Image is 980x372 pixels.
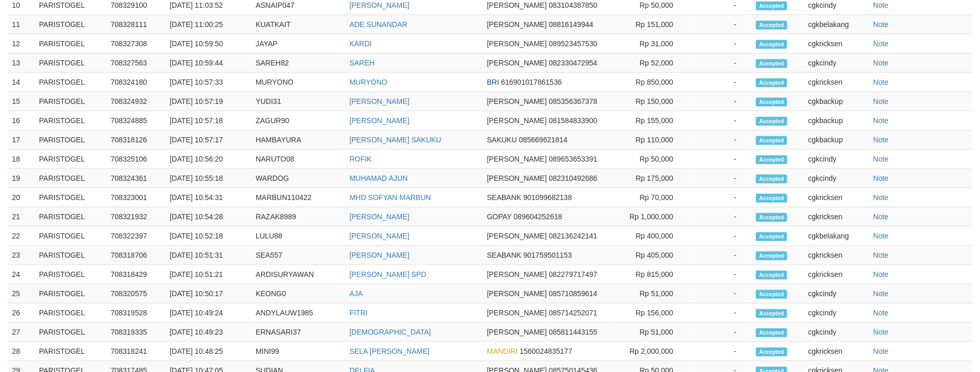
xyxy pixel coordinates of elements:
[487,232,547,240] span: [PERSON_NAME]
[615,227,689,246] td: Rp 400,000
[873,155,889,163] a: Note
[689,265,752,284] td: -
[756,194,787,203] span: Accepted
[873,116,889,125] a: Note
[804,188,869,207] td: cgkricksen
[107,111,166,130] td: 708324885
[349,59,374,67] a: SAREH
[107,323,166,342] td: 708319335
[107,284,166,303] td: 708320575
[756,309,787,318] span: Accepted
[349,212,409,221] a: [PERSON_NAME]
[252,34,346,54] td: JAYAP
[8,92,35,111] td: 15
[689,15,752,34] td: -
[756,98,787,107] span: Accepted
[804,246,869,265] td: cgkricksen
[166,34,252,54] td: [DATE] 10:59:50
[689,54,752,73] td: -
[487,39,547,48] span: [PERSON_NAME]
[252,284,346,303] td: KEONG0
[107,227,166,246] td: 708322397
[487,174,547,182] span: [PERSON_NAME]
[349,78,387,86] a: MURYONO
[487,136,517,144] span: SAKUKU
[804,342,869,361] td: cgkricksen
[804,92,869,111] td: cgkbackup
[487,347,518,355] span: MANDIRI
[873,270,889,278] a: Note
[873,193,889,202] a: Note
[166,227,252,246] td: [DATE] 10:52:18
[487,78,499,86] span: BRI
[252,73,346,92] td: MURYONO
[487,289,547,298] span: [PERSON_NAME]
[487,251,521,259] span: SEABANK
[8,15,35,34] td: 11
[8,73,35,92] td: 14
[8,54,35,73] td: 13
[514,212,562,221] span: 089604252618
[252,150,346,169] td: NARUTO08
[804,207,869,227] td: cgkricksen
[549,289,597,298] span: 085710859614
[756,136,787,145] span: Accepted
[107,207,166,227] td: 708321932
[756,232,787,241] span: Accepted
[689,284,752,303] td: -
[689,73,752,92] td: -
[615,169,689,188] td: Rp 175,000
[873,39,889,48] a: Note
[8,207,35,227] td: 21
[107,150,166,169] td: 708325106
[252,265,346,284] td: ARDISURYAWAN
[520,347,572,355] span: 1560024835177
[804,54,869,73] td: cgkcindy
[615,150,689,169] td: Rp 50,000
[756,40,787,49] span: Accepted
[549,328,597,336] span: 085811443155
[615,92,689,111] td: Rp 150,000
[166,246,252,265] td: [DATE] 10:51:31
[349,39,372,48] a: KARDI
[756,328,787,337] span: Accepted
[689,188,752,207] td: -
[166,130,252,150] td: [DATE] 10:57:17
[35,15,107,34] td: PARISTOGEL
[8,34,35,54] td: 12
[873,309,889,317] a: Note
[689,246,752,265] td: -
[252,323,346,342] td: ERNASARI37
[804,15,869,34] td: cgkbelakang
[8,342,35,361] td: 28
[756,78,787,87] span: Accepted
[8,265,35,284] td: 24
[35,342,107,361] td: PARISTOGEL
[487,328,547,336] span: [PERSON_NAME]
[166,323,252,342] td: [DATE] 10:49:23
[166,207,252,227] td: [DATE] 10:54:28
[873,174,889,182] a: Note
[689,207,752,227] td: -
[35,207,107,227] td: PARISTOGEL
[804,130,869,150] td: cgkbackup
[615,15,689,34] td: Rp 151,000
[252,342,346,361] td: MINI99
[35,188,107,207] td: PARISTOGEL
[35,111,107,130] td: PARISTOGEL
[487,97,547,105] span: [PERSON_NAME]
[615,54,689,73] td: Rp 52,000
[8,284,35,303] td: 25
[8,169,35,188] td: 19
[689,130,752,150] td: -
[524,251,572,259] span: 901759501153
[873,251,889,259] a: Note
[35,323,107,342] td: PARISTOGEL
[35,265,107,284] td: PARISTOGEL
[349,193,431,202] a: MHD SOFYAN MARBUN
[689,169,752,188] td: -
[107,15,166,34] td: 708328111
[8,111,35,130] td: 16
[487,270,547,278] span: [PERSON_NAME]
[349,20,407,29] a: ADE SUNANDAR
